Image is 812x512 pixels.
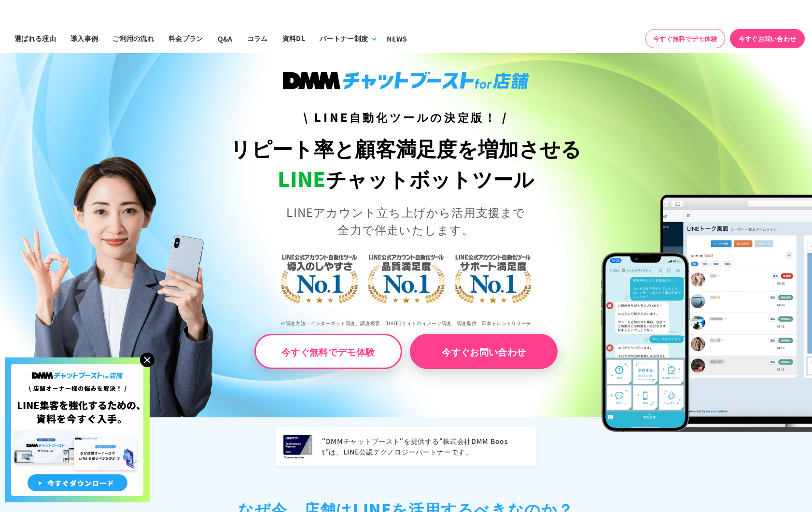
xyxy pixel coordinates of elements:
h3: \ LINE自動化ツールの決定版！ / [203,109,609,126]
img: LINEヤフー Technology Partner 2025 [283,435,312,458]
a: 今すぐ無料でデモ体験 [254,334,402,369]
a: 今すぐお問い合わせ [730,29,805,48]
p: LINEアカウント立ち上げから活用支援まで 全力で伴走いたします。 [203,203,609,238]
a: コラム [240,24,275,53]
a: 選ばれる理由 [7,24,63,53]
p: ※調査方法：インターネット調査、調査概要：[DATE] サイトのイメージ調査、調査提供：日本トレンドリサーチ [203,313,609,334]
p: “DMMチャットブースト“を提供する“株式会社DMM Boost”は、LINE公認テクノロジーパートナーです。 [322,436,529,457]
a: Q&A [210,24,240,53]
span: LINE [278,163,325,193]
h1: リピート率と顧客満足度を増加させる チャットボットツール [203,133,609,194]
a: 料金プラン [161,24,210,53]
a: 導入事例 [63,24,105,53]
a: 今すぐお問い合わせ [410,334,558,369]
a: NEWS [379,24,414,53]
div: パートナー制度 [320,33,368,43]
a: 資料DL [275,24,312,53]
img: 店舗オーナー様の悩みを解決!LINE集客を狂化するための資料を今すぐ入手! [5,357,150,502]
a: 店舗オーナー様の悩みを解決!LINE集客を狂化するための資料を今すぐ入手! [5,357,150,369]
img: LINE公式アカウント自動化ツール導入のしやすさNo.1｜LINE公式アカウント自動化ツール品質満足度No.1｜LINE公式アカウント自動化ツールサポート満足度No.1 [249,216,563,337]
a: ご利用の流れ [105,24,161,53]
a: 今すぐ無料でデモ体験 [645,29,725,48]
